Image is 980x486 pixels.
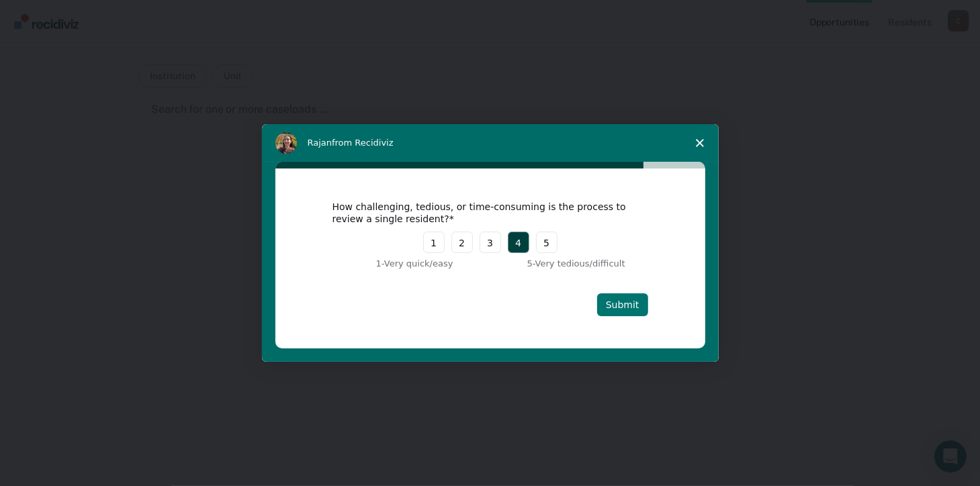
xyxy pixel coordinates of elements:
button: 5 [536,232,558,253]
div: How challenging, tedious, or time-consuming is the process to review a single resident? [332,201,628,225]
div: 5 - Very tedious/difficult [527,257,648,271]
span: Close survey [681,124,719,162]
img: Profile image for Rajan [275,132,297,154]
button: 1 [423,232,445,253]
button: 3 [480,232,501,253]
span: Rajan [308,138,332,148]
button: 2 [451,232,473,253]
button: 4 [508,232,529,253]
span: from Recidiviz [332,138,394,148]
div: 1 - Very quick/easy [332,257,453,271]
button: Submit [597,293,648,316]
